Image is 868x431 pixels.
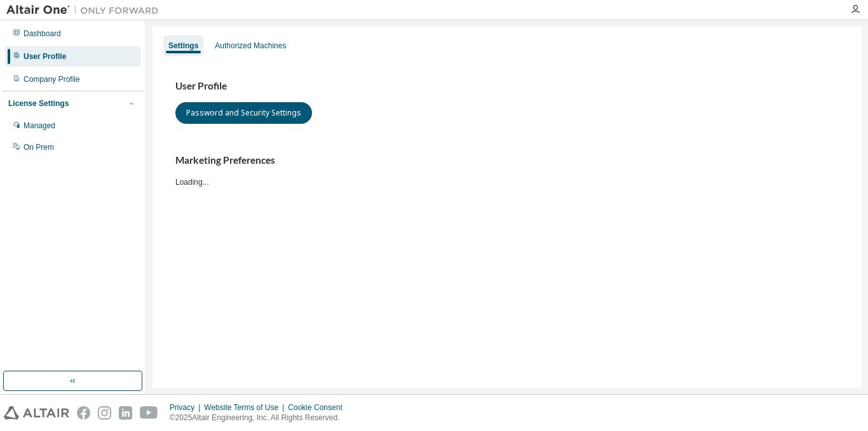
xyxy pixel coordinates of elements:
div: License Settings [8,98,69,109]
div: Loading... [175,154,839,187]
img: instagram.svg [98,406,111,420]
div: User Profile [24,51,66,62]
div: Cookie Consent [288,402,349,413]
h3: Marketing Preferences [175,154,839,167]
button: Password and Security Settings [175,102,312,124]
img: Altair One [6,4,165,17]
div: Website Terms of Use [204,402,288,413]
h3: User Profile [175,80,839,93]
div: Managed [24,121,55,131]
p: © 2025 Altair Engineering, Inc. All Rights Reserved. [170,413,350,423]
div: Authorized Machines [215,41,286,51]
img: youtube.svg [140,406,158,420]
div: On Prem [24,142,54,152]
img: altair_logo.svg [4,406,69,420]
img: facebook.svg [77,406,90,420]
div: Privacy [170,402,204,413]
div: Settings [168,41,198,51]
div: Dashboard [24,29,61,39]
div: Company Profile [24,74,80,84]
img: linkedin.svg [119,406,132,420]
